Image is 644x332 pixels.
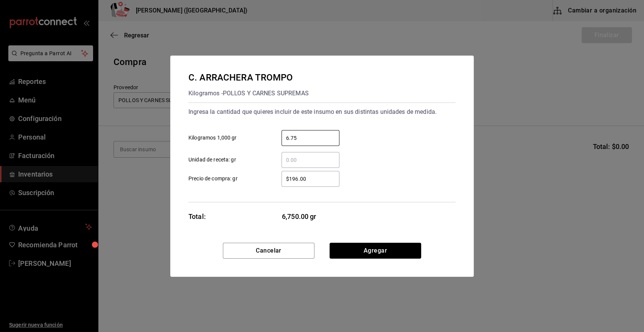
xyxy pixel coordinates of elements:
[188,71,309,84] div: C. ARRACHERA TROMPO
[188,87,309,99] div: Kilogramos - POLLOS Y CARNES SUPREMAS
[223,243,314,259] button: Cancelar
[282,174,339,183] input: Precio de compra: gr
[330,243,421,259] button: Agregar
[282,155,339,164] input: Unidad de receta: gr
[282,211,340,222] span: 6,750.00 gr
[188,175,238,183] span: Precio de compra: gr
[188,156,236,164] span: Unidad de receta: gr
[188,211,206,222] div: Total:
[282,133,339,143] input: Kilogramos 1,000 gr
[188,106,456,118] div: Ingresa la cantidad que quieres incluir de este insumo en sus distintas unidades de medida.
[188,134,237,142] span: Kilogramos 1,000 gr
